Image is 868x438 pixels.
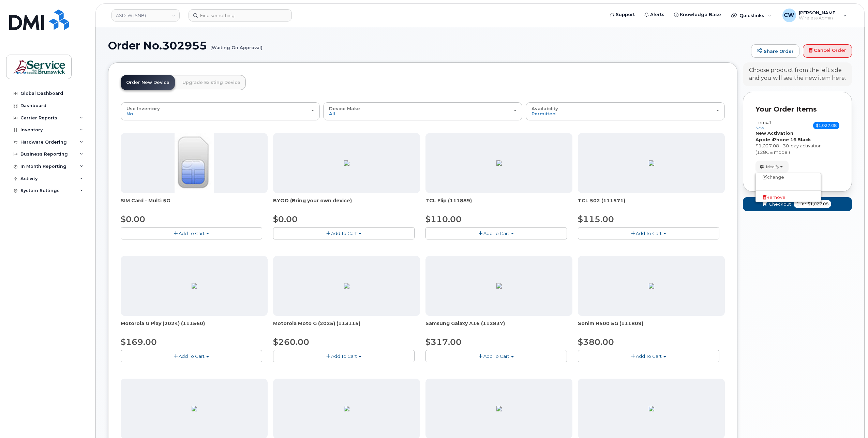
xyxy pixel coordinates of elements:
[192,406,197,411] img: 2A8BAFE4-7C80-451B-A6BE-1655296EFB30.png
[532,111,556,116] span: Permitted
[496,406,502,411] img: ED9FC9C2-4804-4D92-8A77-98887F1967E0.png
[329,111,335,116] span: All
[425,337,462,347] span: $317.00
[425,197,572,211] div: TCL Flip (111889)
[323,102,522,120] button: Device Make All
[766,120,772,125] span: #1
[769,201,791,207] span: Checkout
[108,40,748,52] h1: Order No.302955
[121,350,262,362] button: Add To Cart
[755,161,789,173] button: Modify
[192,283,197,289] img: 99773A5F-56E1-4C48-BD91-467D906EAE62.png
[755,126,764,130] small: new
[177,75,246,90] a: Upgrade Existing Device
[756,173,821,181] a: change
[425,227,567,239] button: Add To Cart
[483,353,509,359] span: Add To Cart
[649,283,654,289] img: 79D338F0-FFFB-4B19-B7FF-DB34F512C68B.png
[425,214,462,224] span: $110.00
[496,283,502,289] img: 9FB32A65-7F3B-4C75-88D7-110BE577F189.png
[799,201,808,207] span: for
[121,227,262,239] button: Add To Cart
[273,227,415,239] button: Add To Cart
[483,231,509,236] span: Add To Cart
[121,75,175,90] a: Order New Device
[425,320,572,334] div: Samsung Galaxy A16 (112837)
[743,197,852,211] button: Checkout 1 for $1,027.08
[121,337,157,347] span: $169.00
[532,106,558,111] span: Availability
[179,353,205,359] span: Add To Cart
[578,350,719,362] button: Add To Cart
[126,111,133,116] span: No
[344,283,349,289] img: 46CE78E4-2820-44E7-ADB1-CF1A10A422D2.png
[121,214,145,224] span: $0.00
[578,214,614,224] span: $115.00
[578,337,614,347] span: $380.00
[273,337,309,347] span: $260.00
[803,44,852,58] a: Cancel Order
[121,197,268,211] div: SIM Card - Multi 5G
[121,320,268,334] div: Motorola G Play (2024) (111560)
[210,40,263,50] small: (Waiting On Approval)
[344,406,349,411] img: 5FFB6D20-ABAE-4868-B366-7CFDCC8C6FCC.png
[756,193,821,202] a: Remove
[331,353,357,359] span: Add To Cart
[797,137,811,142] strong: Black
[121,102,320,120] button: Use Inventory No
[755,143,839,155] div: $1,027.08 - 30-day activation (128GB model)
[273,214,298,224] span: $0.00
[755,137,796,142] strong: Apple iPhone 16
[344,160,349,166] img: C3F069DC-2144-4AFF-AB74-F0914564C2FE.jpg
[755,130,793,136] strong: New Activation
[751,44,799,58] a: Share Order
[273,320,420,334] div: Motorola Moto G (2025) (113115)
[526,102,725,120] button: Availability Permitted
[273,197,420,211] div: BYOD (Bring your own device)
[649,406,654,411] img: 9A8DB539-77E5-4E9C-82DF-E802F619172D.png
[179,231,205,236] span: Add To Cart
[578,320,725,334] div: Sonim H500 5G (111809)
[636,231,662,236] span: Add To Cart
[331,231,357,236] span: Add To Cart
[813,122,839,129] span: $1,027.08
[496,160,502,166] img: 4BBBA1A7-EEE1-4148-A36C-898E0DC10F5F.png
[126,106,160,111] span: Use Inventory
[755,120,772,130] h3: Item
[329,106,360,111] span: Device Make
[649,160,654,166] img: E4E53BA5-3DF7-4680-8EB9-70555888CC38.png
[425,350,567,362] button: Add To Cart
[755,104,839,114] p: Your Order Items
[578,197,725,211] div: TCL 502 (111571)
[273,350,415,362] button: Add To Cart
[636,353,662,359] span: Add To Cart
[749,67,846,82] div: Choose product from the left side and you will see the new item here.
[796,201,799,207] span: 1
[578,227,719,239] button: Add To Cart
[766,164,779,170] span: Modify
[808,201,828,207] span: $1,027.08
[175,133,213,193] img: 00D627D4-43E9-49B7-A367-2C99342E128C.jpg
[763,195,785,200] span: Remove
